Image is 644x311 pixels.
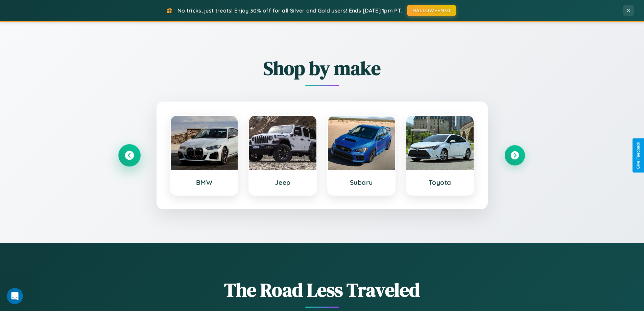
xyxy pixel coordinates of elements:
[413,178,467,186] h3: Toyota
[407,5,456,16] button: HALLOWEEN30
[177,178,231,186] h3: BMW
[177,7,402,14] span: No tricks, just treats! Enjoy 30% off for all Silver and Gold users! Ends [DATE] 1pm PT.
[7,288,23,304] iframe: Intercom live chat
[335,178,388,186] h3: Subaru
[119,277,525,303] h1: The Road Less Traveled
[256,178,310,186] h3: Jeep
[119,55,525,81] h2: Shop by make
[636,142,641,169] div: Give Feedback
